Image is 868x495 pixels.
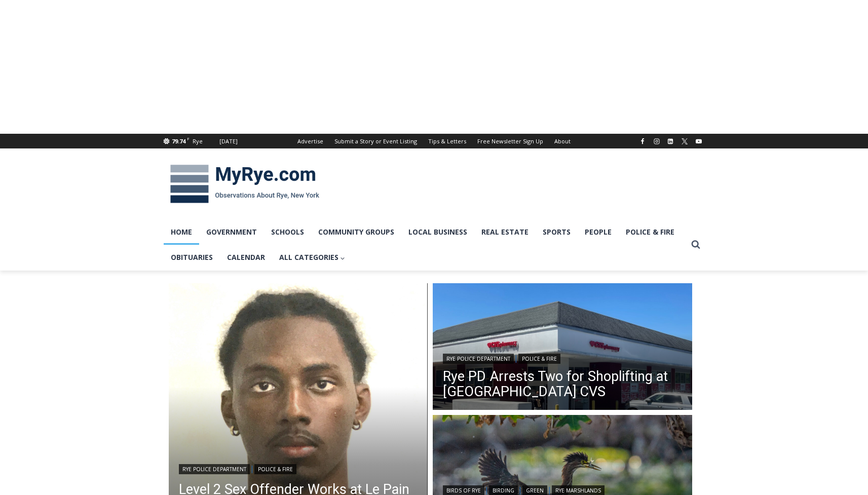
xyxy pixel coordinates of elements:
a: Home [164,219,199,245]
a: Facebook [636,135,649,147]
a: Free Newsletter Sign Up [472,134,549,148]
a: Government [199,219,264,245]
a: People [578,219,619,245]
nav: Secondary Navigation [292,134,576,148]
a: Instagram [651,135,663,147]
a: Calendar [220,245,272,270]
a: Rye Police Department [179,464,250,474]
a: Police & Fire [254,464,296,474]
a: Police & Fire [619,219,682,245]
a: X [678,135,691,147]
a: Schools [264,219,311,245]
a: Obituaries [164,245,220,270]
a: All Categories [272,245,353,270]
a: Rye Police Department [443,354,514,364]
nav: Primary Navigation [164,219,687,271]
span: All Categories [279,252,346,263]
a: Advertise [292,134,329,148]
a: Linkedin [664,135,676,147]
img: CVS edited MC Purchase St Downtown Rye #0002 2021-05-17 CVS Pharmacy Angle 2 IMG_0641 [433,283,692,413]
div: Rye [193,137,203,146]
span: 79.74 [172,137,185,145]
div: [DATE] [219,137,238,146]
a: Read More Rye PD Arrests Two for Shoplifting at Boston Post Road CVS [433,283,692,413]
a: Rye PD Arrests Two for Shoplifting at [GEOGRAPHIC_DATA] CVS [443,369,682,399]
button: View Search Form [687,236,705,254]
a: Community Groups [311,219,401,245]
a: Police & Fire [518,354,560,364]
img: MyRye.com [164,158,326,210]
a: Real Estate [474,219,536,245]
span: F [187,136,190,141]
a: YouTube [693,135,705,147]
a: About [549,134,576,148]
a: Tips & Letters [423,134,472,148]
div: | [443,352,682,364]
a: Sports [536,219,578,245]
div: | [179,462,418,474]
a: Submit a Story or Event Listing [329,134,423,148]
a: Local Business [401,219,474,245]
